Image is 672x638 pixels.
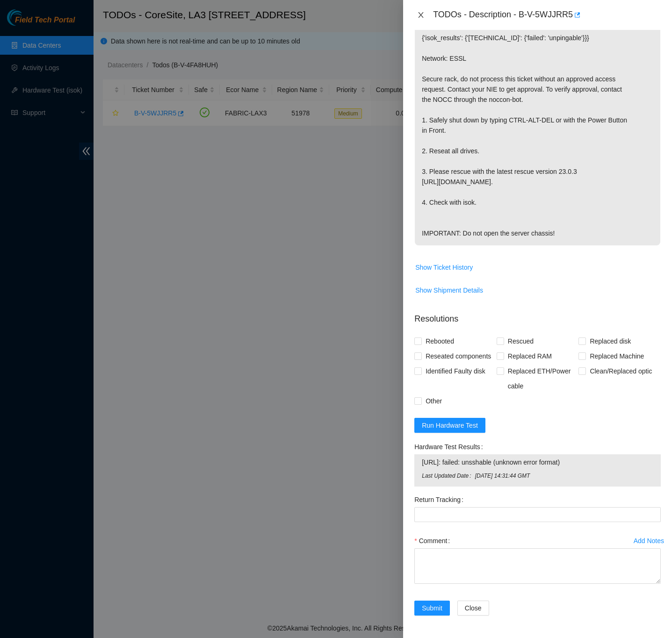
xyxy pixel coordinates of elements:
[414,492,467,507] label: Return Tracking
[504,364,579,394] span: Replaced ETH/Power cable
[586,349,648,364] span: Replaced Machine
[422,349,495,364] span: Reseated components
[504,349,556,364] span: Replaced RAM
[414,533,454,548] label: Comment
[633,533,665,548] button: Add Notes
[414,418,485,433] button: Run Hardware Test
[422,364,489,379] span: Identified Faulty disk
[414,439,486,454] label: Hardware Test Results
[433,7,661,22] div: TODOs - Description - B-V-5WJJRR5
[422,334,458,349] span: Rebooted
[422,603,442,613] span: Submit
[422,420,478,430] span: Run Hardware Test
[414,601,450,616] button: Submit
[417,11,425,19] span: close
[586,364,656,379] span: Clean/Replaced optic
[457,601,489,616] button: Close
[475,472,653,480] span: [DATE] 14:31:44 GMT
[465,603,482,613] span: Close
[504,334,537,349] span: Rescued
[422,394,446,409] span: Other
[415,283,484,298] button: Show Shipment Details
[414,548,661,584] textarea: Comment
[415,262,473,272] span: Show Ticket History
[422,457,653,467] span: [URL]: failed: unsshable (unknown error format)
[414,11,427,20] button: Close
[422,472,475,480] span: Last Updated Date
[415,285,483,295] span: Show Shipment Details
[414,305,661,325] p: Resolutions
[634,538,664,544] div: Add Notes
[415,260,473,275] button: Show Ticket History
[586,334,635,349] span: Replaced disk
[414,507,661,522] input: Return Tracking
[415,5,660,245] p: {"template":"pci" } {'isok_results': {'[TECHNICAL_ID]': {'failed': 'unpingable'}}} Network: ESSL ...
